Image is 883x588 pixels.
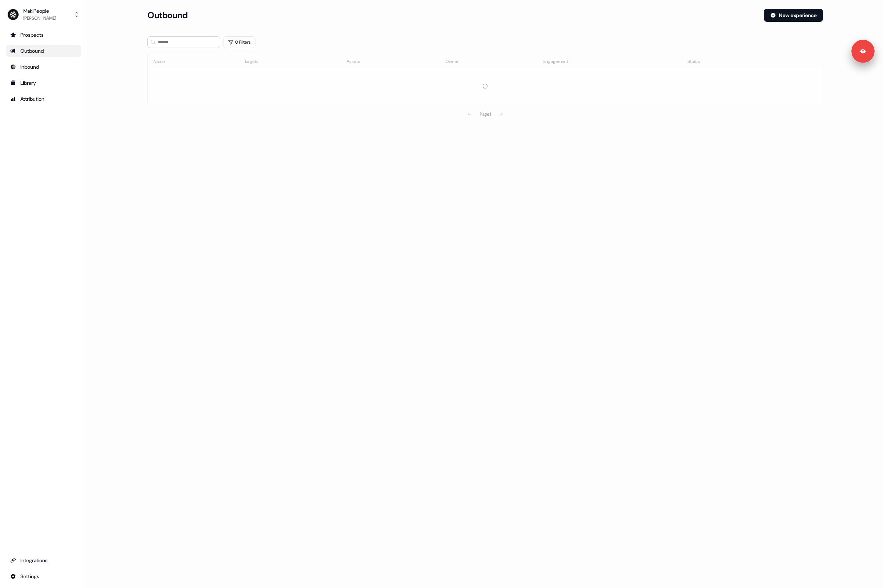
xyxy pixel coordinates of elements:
[223,36,256,48] button: 0 Filters
[6,6,81,23] button: MakiPeople[PERSON_NAME]
[6,29,81,41] a: Go to prospects
[10,573,77,580] div: Settings
[10,31,77,39] div: Prospects
[6,77,81,89] a: Go to templates
[23,7,56,15] div: MakiPeople
[6,93,81,105] a: Go to attribution
[764,9,823,22] button: New experience
[10,63,77,71] div: Inbound
[10,95,77,103] div: Attribution
[6,45,81,57] a: Go to outbound experience
[6,61,81,73] a: Go to Inbound
[10,557,77,564] div: Integrations
[6,555,81,566] a: Go to integrations
[23,15,56,22] div: [PERSON_NAME]
[10,47,77,55] div: Outbound
[147,10,187,21] h3: Outbound
[6,571,81,582] a: Go to integrations
[10,79,77,87] div: Library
